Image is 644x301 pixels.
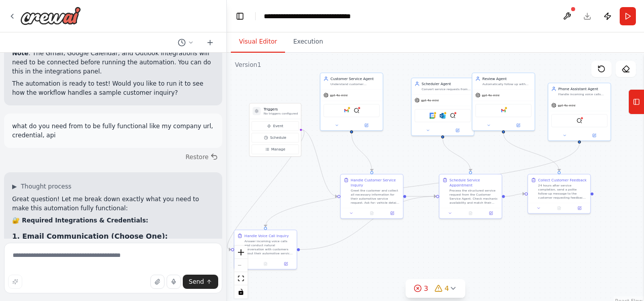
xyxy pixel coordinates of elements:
[505,191,525,199] g: Edge from eac1029a-46a3-4011-bda8-19129dcbf230 to 68d4e784-3d1d-4d4a-a680-9d7926c19659
[183,275,218,289] button: Send
[439,112,446,119] img: Microsoft outlook
[234,285,248,298] button: toggle interactivity
[445,283,449,293] span: 4
[558,92,608,96] div: Handle incoming voice calls from customers, extract service requests using natural language proce...
[384,210,401,216] button: Open in side panel
[440,138,473,171] g: Edge from f1e05f1a-4481-4f40-bf66-8769af10fbe7 to eac1029a-46a3-4011-bda8-19129dcbf230
[340,174,404,219] div: Handle Customer Service InquiryGreet the customer and collect all necessary information for their...
[576,118,582,124] img: QdrantVectorSearchTool
[234,272,248,285] button: fit view
[406,279,465,298] button: 34
[422,81,471,86] div: Scheduler Agent
[361,210,382,216] button: No output available
[264,11,390,21] nav: breadcrumb
[273,124,284,129] span: Event
[202,36,218,49] button: Start a new chat
[580,132,609,138] button: Open in side panel
[255,261,276,267] button: No output available
[501,133,561,171] g: Edge from 0ee1da91-bbb3-409c-9cd6-04b98548d823 to 68d4e784-3d1d-4d4a-a680-9d7926c19659
[249,103,301,157] div: TriggersNo triggers configuredEventScheduleManage
[226,127,305,252] g: Edge from triggers to 753133da-8756-4500-bd8d-327b33018a6f
[12,50,28,57] strong: Note
[20,7,81,25] img: Logo
[263,143,582,227] g: Edge from 84ccb604-128e-4dde-ba34-c802f8285685 to 753133da-8756-4500-bd8d-327b33018a6f
[21,182,71,191] span: Thought process
[12,217,148,224] strong: 🔐 Required Integrations & Credentials:
[482,93,500,97] span: gpt-4o-mini
[351,189,400,205] div: Greet the customer and collect all necessary information for their automotive service request. As...
[538,177,587,182] div: Collect Customer Feedback
[504,122,532,128] button: Open in side panel
[330,93,348,97] span: gpt-4o-mini
[252,121,299,131] button: Event
[245,239,294,255] div: Answer incoming voice calls and conduct natural conversation with customers about their automotiv...
[231,31,285,53] button: Visual Editor
[12,122,214,140] p: what do you need from to be fully functional like my company url, credential, api
[548,205,570,211] button: No output available
[189,278,204,286] span: Send
[150,275,165,289] button: Upload files
[439,174,502,219] div: Schedule Service AppointmentProcess the structured service request from the Customer Service Agen...
[300,194,436,252] g: Edge from 753133da-8756-4500-bd8d-327b33018a6f to eac1029a-46a3-4011-bda8-19129dcbf230
[167,275,181,289] button: Click to speak your automation idea
[234,230,297,269] div: Handle Voice Call InquiryAnswer incoming voice calls and conduct natural conversation with custom...
[558,103,576,107] span: gpt-4o-mini
[12,195,214,213] p: Great question! Let me break down exactly what you need to make this automation fully functional:
[8,275,22,289] button: Improve this prompt
[331,82,380,86] div: Understand customer automotive service needs, provide initial estimates and service details based...
[320,72,383,131] div: Customer Service AgentUnderstand customer automotive service needs, provide initial estimates and...
[406,194,436,199] g: Edge from bdc33bf7-cca6-4613-aede-e440d4fe85d1 to eac1029a-46a3-4011-bda8-19129dcbf230
[264,106,298,111] h3: Triggers
[443,127,472,133] button: Open in side panel
[351,177,400,187] div: Handle Customer Service Inquiry
[558,86,608,91] div: Phone Assistant Agent
[233,9,247,23] button: Hide left sidebar
[264,111,298,116] p: No triggers configured
[331,76,380,81] div: Customer Service Agent
[571,205,588,211] button: Open in side panel
[422,87,471,91] div: Convert service requests from the Customer Service Agent into confirmed appointments by checking ...
[174,36,198,49] button: Switch to previous chat
[270,135,286,140] span: Schedule
[450,177,499,187] div: Schedule Service Appointment
[352,122,381,128] button: Open in side panel
[353,107,359,114] img: QdrantVectorSearchTool
[460,210,481,216] button: No output available
[482,210,500,216] button: Open in side panel
[528,174,591,214] div: Collect Customer Feedback24 hours after service completion, send a polite follow-up message to th...
[343,107,349,114] img: Google gmail
[235,61,261,69] div: Version 1
[277,261,295,267] button: Open in side panel
[500,107,506,114] img: Google gmail
[245,233,289,238] div: Handle Voice Call Inquiry
[234,246,248,259] button: zoom in
[482,76,532,81] div: Review Agent
[472,72,535,131] div: Review AgentAutomatically follow up with customers 24 hours after service completion to collect f...
[234,246,248,298] div: React Flow controls
[12,79,214,97] p: The automation is ready to test! Would you like to run it to see how the workflow handles a sampl...
[12,182,71,191] button: ▶Thought process
[12,182,17,191] span: ▶
[421,98,439,102] span: gpt-4o-mini
[429,112,435,119] img: Google calendar
[538,183,587,200] div: 24 hours after service completion, send a polite follow-up message to the customer requesting fee...
[450,112,456,119] img: QdrantVectorSearchTool
[252,133,299,142] button: Schedule
[424,283,428,293] span: 3
[181,150,222,164] button: Restore
[252,144,299,154] button: Manage
[450,189,499,205] div: Process the structured service request from the Customer Service Agent. Check mechanic availabili...
[482,82,532,86] div: Automatically follow up with customers 24 hours after service completion to collect feedback, rat...
[548,83,611,141] div: Phone Assistant AgentHandle incoming voice calls from customers, extract service requests using n...
[12,49,214,76] p: : The Gmail, Google Calendar, and Outlook integrations will need to be connected before running t...
[285,31,331,53] button: Execution
[271,147,286,152] span: Manage
[12,232,168,240] strong: 1. Email Communication (Choose One):
[300,127,337,199] g: Edge from triggers to bdc33bf7-cca6-4613-aede-e440d4fe85d1
[411,78,474,136] div: Scheduler AgentConvert service requests from the Customer Service Agent into confirmed appointmen...
[349,133,374,171] g: Edge from 51e67e5c-a343-48b5-b509-7a20fa89785a to bdc33bf7-cca6-4613-aede-e440d4fe85d1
